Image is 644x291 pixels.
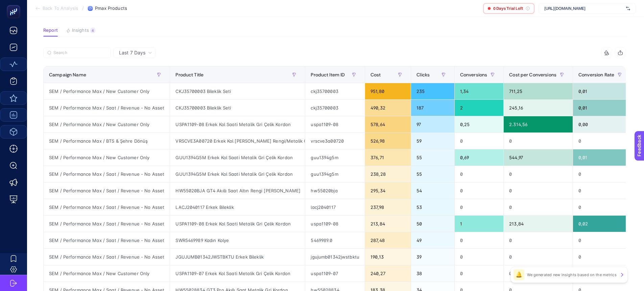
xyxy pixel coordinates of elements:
[504,183,573,199] div: 0
[416,72,430,77] span: Clicks
[504,232,573,248] div: 0
[170,100,305,116] div: CKJ35700003 Bileklik Seti
[170,216,305,232] div: USPA1109-08 Erkek Kol Saati Metalik Gri Çelik Kordon
[573,83,630,99] div: 0,01
[460,72,487,77] span: Conversions
[305,100,365,116] div: ckj35700003
[44,149,170,166] div: SEM / Performance Max / New Customer Only
[170,149,305,166] div: GUU1394G5M Erkek Kol Saati Metalik Gri Çelik Kordon
[411,232,454,248] div: 49
[305,232,365,248] div: 5469989.0
[305,166,365,182] div: guu1394g5m
[170,183,305,199] div: HW55020BJA GT4 Akıllı Saat Altın Rengi [PERSON_NAME]
[573,249,630,265] div: 0
[170,116,305,132] div: USPA1109-08 Erkek Kol Saati Metalik Gri Çelik Kordon
[509,72,556,77] span: Cost per Conversions
[573,133,630,149] div: 0
[411,83,454,99] div: 235
[44,249,170,265] div: SEM / Performance Max / Saat / Revenue - No Asset
[170,265,305,282] div: USPA1109-07 Erkek Kol Saati Metalik Gri Çelik Kordon
[527,272,617,277] p: We generated new insights based on the metrics
[573,166,630,182] div: 0
[305,116,365,132] div: uspa1109-08
[411,216,454,232] div: 50
[365,100,411,116] div: 490,32
[95,6,127,11] span: Pmax Products
[4,2,26,7] span: Feedback
[504,166,573,182] div: 0
[43,28,58,33] span: Report
[455,199,504,215] div: 0
[411,133,454,149] div: 59
[44,232,170,248] div: SEM / Performance Max / Saat / Revenue - No Asset
[90,28,95,33] div: 4
[626,5,630,12] img: svg%3e
[504,100,573,116] div: 245,16
[119,49,145,56] span: Last 7 Days
[504,216,573,232] div: 213,84
[573,265,630,282] div: 0
[43,6,78,11] span: Back To Analysis
[44,216,170,232] div: SEM / Performance Max / Saat / Revenue - No Asset
[365,83,411,99] div: 951,80
[175,72,204,77] span: Product Title
[411,265,454,282] div: 38
[455,116,504,132] div: 0,25
[44,83,170,99] div: SEM / Performance Max / New Customer Only
[305,199,365,215] div: lacj2040117
[573,183,630,199] div: 0
[371,72,381,77] span: Cost
[411,149,454,166] div: 55
[311,72,345,77] span: Product Item ID
[504,133,573,149] div: 0
[44,116,170,132] div: SEM / Performance Max / New Customer Only
[365,116,411,132] div: 578,64
[365,183,411,199] div: 295,34
[411,100,454,116] div: 187
[455,83,504,99] div: 1,34
[170,199,305,215] div: LACJ2040117 Erkek Bileklik
[504,116,573,132] div: 2.314,56
[365,216,411,232] div: 213,84
[411,116,454,132] div: 97
[504,199,573,215] div: 0
[455,166,504,182] div: 0
[305,216,365,232] div: uspa1109-08
[504,249,573,265] div: 0
[455,249,504,265] div: 0
[72,28,89,33] span: Insights
[504,149,573,166] div: 544,97
[504,265,573,282] div: 0
[365,199,411,215] div: 237,98
[455,216,504,232] div: 1
[82,5,84,11] span: /
[305,249,365,265] div: jgujumb01342jwstbktu
[455,149,504,166] div: 0,69
[53,50,107,55] input: Search
[573,199,630,215] div: 0
[455,100,504,116] div: 2
[573,216,630,232] div: 0,02
[44,133,170,149] div: SEM / Performance Max / BTS & Şehre Dönüş
[170,133,305,149] div: VRSCVE3A00720 Erkek Kol [PERSON_NAME] Rengi/Metalik Gri Çelik Kordon
[170,249,305,265] div: JGUJUMB01342JWSTBKTU Erkek Bileklik
[305,133,365,149] div: vrscve3a00720
[365,149,411,166] div: 376,71
[514,269,524,280] div: 🔔
[365,133,411,149] div: 526,98
[411,199,454,215] div: 53
[305,149,365,166] div: guu1394g5m
[170,166,305,182] div: GUU1394G5M Erkek Kol Saati Metalik Gri Çelik Kordon
[44,166,170,182] div: SEM / Performance Max / Saat / Revenue - No Asset
[455,232,504,248] div: 0
[573,232,630,248] div: 0
[170,83,305,99] div: CKJ35700003 Bileklik Seti
[44,265,170,282] div: SEM / Performance Max / New Customer Only
[411,249,454,265] div: 39
[544,6,623,11] span: [URL][DOMAIN_NAME]
[411,166,454,182] div: 55
[493,6,523,11] span: 0 Days Trial Left
[305,265,365,282] div: uspa1109-07
[578,72,614,77] span: Conversion Rate
[455,183,504,199] div: 0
